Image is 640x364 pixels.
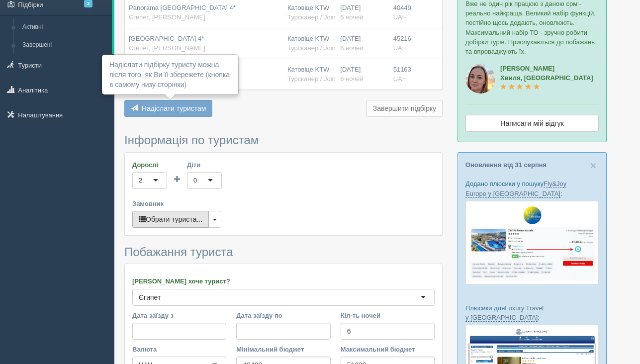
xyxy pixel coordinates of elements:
[124,100,212,117] button: Надіслати туристам
[287,44,356,52] span: Турсканер / JoinUp! PL
[236,311,330,320] label: Дата заїзду по
[465,179,599,198] p: Додано плюсики у пошуку :
[465,115,599,132] a: Написати мій відгук
[500,65,593,91] a: [PERSON_NAME]Хвиля, [GEOGRAPHIC_DATA]
[465,201,599,284] img: fly-joy-de-proposal-crm-for-travel-agency.png
[129,35,204,42] span: [GEOGRAPHIC_DATA] 4*
[340,13,363,21] span: 6 ночей
[139,292,161,302] div: Єгипет
[129,44,205,52] span: Єгипет, [PERSON_NAME]
[393,44,407,52] span: UAH
[102,55,238,94] div: Надіслати підбірку туристу можна після того, як Ви її збережете (кнопка в самому низу сторінки)
[465,161,547,169] a: Оновлення від 31 серпня
[590,160,596,171] span: ×
[340,44,363,52] span: 6 ночей
[132,345,226,354] label: Валюта
[465,304,544,322] a: Luxury Travel у [GEOGRAPHIC_DATA]
[366,100,443,117] button: Завершити підбірку
[132,311,226,320] label: Дата заїзду з
[340,75,363,83] span: 6 ночей
[393,66,411,73] span: 51163
[287,65,332,84] div: Катовіце KTW
[132,211,209,228] button: Обрати туриста...
[340,34,385,53] div: [DATE]
[341,311,435,320] label: Кіл-ть ночей
[132,199,435,208] label: Замовник
[341,323,435,340] input: 7-10 або 7,10,14
[590,160,596,171] button: Close
[287,13,356,21] span: Турсканер / JoinUp! PL
[287,3,332,22] div: Катовіце KTW
[18,36,112,54] a: Завершені
[132,160,167,170] label: Дорослі
[129,4,236,11] span: Panorama [GEOGRAPHIC_DATA] 4*
[465,180,566,197] a: Fly&Joy Europe у [GEOGRAPHIC_DATA]
[236,345,330,354] label: Мінімальний бюджет
[393,4,411,11] span: 40449
[393,35,411,42] span: 45216
[142,104,206,112] span: Надіслати туристам
[193,176,197,185] div: 0
[124,245,233,259] span: Побажання туриста
[124,134,443,147] h3: Інформація по туристам
[393,13,407,21] span: UAH
[187,160,222,170] label: Діти
[18,18,112,36] a: Активні
[393,75,407,83] span: UAH
[340,65,385,84] div: [DATE]
[139,176,142,185] div: 2
[340,3,385,22] div: [DATE]
[132,276,435,286] label: [PERSON_NAME] хоче турист?
[129,13,205,21] span: Єгипет, [PERSON_NAME]
[287,34,332,53] div: Катовіце KTW
[465,303,599,322] p: Плюсики для :
[341,345,435,354] label: Максимальний бюджет
[287,75,356,83] span: Турсканер / JoinUp! PL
